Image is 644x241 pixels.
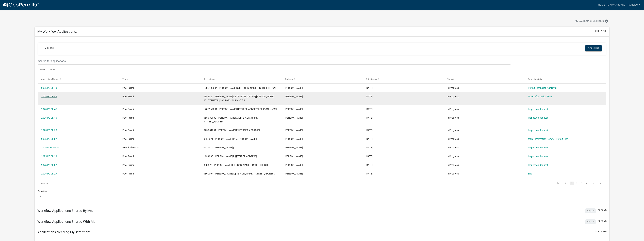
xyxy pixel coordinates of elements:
span: My Dashboard Settings [575,19,604,23]
div: collapse [35,37,609,205]
span: Pool Permit [122,164,135,166]
a: 3 [580,182,584,185]
span: In Progress [447,87,459,89]
a: 2025-POOL-38 [41,129,57,132]
a: 2025-POOL-37 [41,138,57,140]
li: page 3 [579,181,584,186]
span: In Progress [447,116,459,119]
span: 119A068 | WHALEY MAX R | 318 WEST RIVER BEND DR [204,155,257,158]
span: Pool Permit [122,87,135,89]
span: 07/24/2025 [366,129,373,132]
span: Date Created [366,78,377,80]
h5: Workflow Applications Shared By Me: [37,209,93,213]
span: 103B100004 | YOKLEY ROBERT & VICTORIA | 124 SPIRIT RUN [204,87,276,89]
a: Inspection Request [528,108,548,110]
datatable-header-cell: Application Number [38,75,119,83]
div: 40 total [38,179,151,188]
span: 093 079 | DUTTON DWAYNE KEITH | 169 LITTLE CIR [204,164,268,166]
span: Application Number [41,78,60,80]
span: 089D004 | BURKE JENNIFER & ADAM | 138 OVERLOOK DR [204,172,275,175]
span: In Progress [447,155,459,158]
a: go to next page [590,182,596,185]
a: 1 [570,182,574,185]
span: 068 030002 | BRADY MARGARET A & VIRGIL P JR | 272 A HARMONY RD [204,116,259,123]
button: collapse [595,29,607,33]
a: Home [597,2,606,8]
a: Permit Technician Approval [528,87,556,89]
a: More Information Review - Permit Tech [528,138,568,140]
datatable-header-cell: Date Created [362,75,444,83]
span: Pool Permit [122,116,135,119]
button: collapse [595,230,607,233]
span: Pool Permit [122,172,135,175]
span: Curtis Cox [285,87,303,89]
span: 07/08/2025 [366,146,373,149]
span: 06/16/2025 [366,155,373,158]
a: 2025-POOL-45 [41,108,57,110]
span: 06/16/2025 [366,164,373,166]
span: Pool Permit [122,129,135,132]
span: Curtis Cox [285,129,303,132]
span: 088B024 | MCCARRELL LANCE AS TRUSTEE OF THE | LANCE MCCARRELL 2025 TRUST & | 184 POSSUM POINT DR [204,95,274,102]
li: page 2 [574,181,579,186]
span: Applicant [285,78,293,80]
span: Curtis Cox [285,164,303,166]
span: Pool Permit [122,155,135,158]
h5: Applications Needing My Attention: [37,230,90,234]
i: settings [604,19,608,23]
a: 2025-ELECR-345 [41,146,59,149]
span: Curtis Cox [285,95,303,98]
span: In Progress [447,95,459,98]
a: Inspection Request [528,129,548,132]
span: Pool Permit [122,108,135,110]
span: Type [122,78,127,80]
a: go to last page [597,182,604,185]
datatable-header-cell: Status [444,75,525,83]
li: page 4 [584,181,589,186]
a: 2025-POOL-27 [41,172,57,175]
span: 10/06/2025 [366,87,373,89]
a: End [528,172,532,175]
h5: Workflow Applications Shared With Me: [37,220,96,224]
datatable-header-cell: Applicant [281,75,362,83]
span: Electrical Permit [122,146,139,149]
span: Status [447,78,453,80]
datatable-header-cell: Description [200,75,282,83]
a: 4 [585,182,589,185]
span: In Progress [447,129,459,132]
a: 2025-POOL-40 [41,116,57,119]
button: My Dashboard Settingssettings [572,18,611,24]
span: Current Activity [528,78,542,80]
span: 07/22/2025 [366,138,373,140]
span: In Progress [447,138,459,140]
div: Items: 0 [585,208,596,213]
span: Curtis Cox [285,172,303,175]
span: 04/30/2025 [366,172,373,175]
span: Pool Permit [122,138,135,140]
button: expand [598,208,607,212]
a: + Filter [42,45,57,51]
span: Curtis Cox [285,116,303,119]
a: Inspection Request [528,155,548,158]
datatable-header-cell: Type [119,75,200,83]
datatable-header-cell: Current Activity [525,75,606,83]
span: 120C169001 | FLOYD KIMBERLY L | 172 WATERS EDGE DR [204,108,277,110]
span: In Progress [447,108,459,110]
a: My Dashboard [606,2,626,8]
span: Curtis Cox [285,155,303,158]
span: Curtis Cox [285,108,303,110]
span: In Progress [447,172,459,175]
a: Inspection Request [528,146,548,149]
a: 2025-POOL-33 [41,155,57,158]
span: Description [204,78,214,80]
span: 09/18/2025 [366,95,373,98]
a: More Information Form [528,95,552,98]
a: Inspection Request [528,164,548,166]
span: 08/14/2025 [366,116,373,119]
button: Columns [585,45,602,51]
a: go to first page [555,182,561,185]
span: In Progress [447,164,459,166]
span: 09/10/2025 [366,108,373,110]
a: 2025-POOL-46 [41,95,57,98]
a: 2025-POOL-48 [41,87,57,89]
